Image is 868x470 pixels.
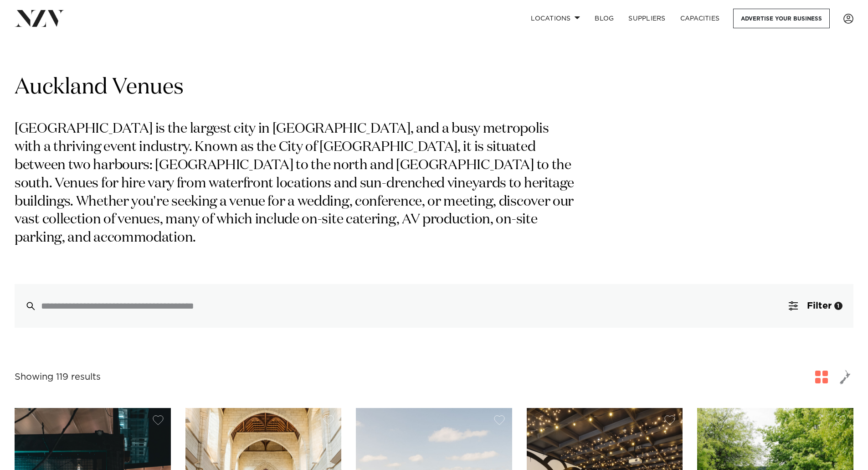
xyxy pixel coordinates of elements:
[15,73,853,102] h1: Auckland Venues
[524,9,587,28] a: Locations
[621,9,673,28] a: SUPPLIERS
[15,10,64,26] img: nzv-logo.png
[834,302,842,310] div: 1
[733,9,830,28] a: Advertise your business
[15,370,101,384] div: Showing 119 results
[778,284,853,328] button: Filter1
[587,9,621,28] a: BLOG
[807,301,832,310] span: Filter
[673,9,727,28] a: Capacities
[15,120,578,248] p: [GEOGRAPHIC_DATA] is the largest city in [GEOGRAPHIC_DATA], and a busy metropolis with a thriving...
